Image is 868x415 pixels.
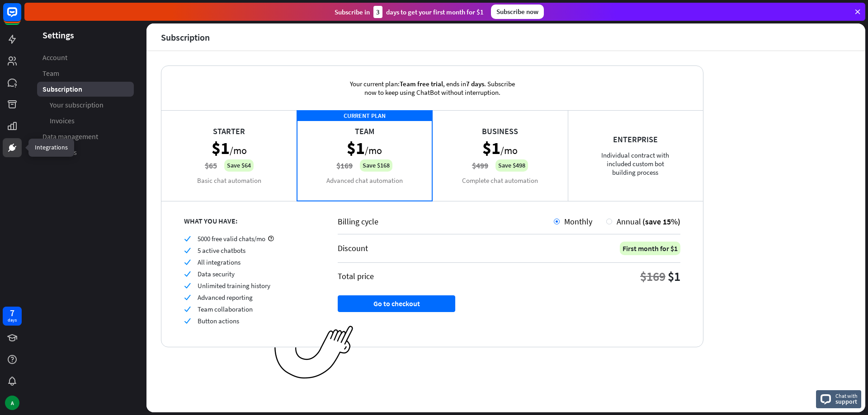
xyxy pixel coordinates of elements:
i: check [184,235,191,242]
span: Team collaboration [198,305,253,313]
div: Subscription [161,32,210,42]
button: Open LiveChat chat widget [7,4,34,31]
div: 3 [373,6,382,18]
span: Your subscription [50,100,104,110]
a: Invoices [37,113,134,128]
div: WHAT YOU HAVE: [184,216,315,225]
i: check [184,306,191,312]
div: ‪A [5,396,19,410]
a: Data management [37,129,134,144]
img: ec979a0a656117aaf919.png [274,326,354,379]
i: check [184,282,191,289]
div: Your current plan: , ends in . Subscribe now to keep using ChatBot without interruption. [335,66,529,110]
span: All integrations [198,258,241,266]
span: Data security [198,270,235,278]
div: Subscribe in days to get your first month for $1 [335,6,484,18]
a: Your subscription [37,98,134,112]
i: check [184,317,191,324]
div: $1 [668,268,680,284]
a: 7 days [3,307,22,326]
span: Button actions [198,317,239,325]
div: $169 [640,268,665,284]
span: (save 15%) [642,216,680,227]
a: Team [37,66,134,81]
div: First month for $1 [620,242,680,255]
span: 5000 free valid chats/mo [198,234,265,243]
span: Subscription [42,84,82,94]
span: 5 active chatbots [198,246,245,255]
i: check [184,270,191,277]
span: Developers [42,148,77,157]
span: Advanced reporting [198,293,253,302]
i: check [184,247,191,254]
span: Data management [42,132,98,141]
i: check [184,294,191,301]
button: Go to checkout [338,295,455,312]
span: Monthly [564,216,592,227]
div: 7 [10,309,14,317]
header: Settings [24,29,146,41]
div: Discount [338,243,368,253]
i: check [184,259,191,266]
div: Subscribe now [491,5,544,19]
span: Unlimited training history [198,281,270,290]
a: Account [37,50,134,65]
span: Invoices [50,116,75,126]
span: Chat with [835,392,858,400]
div: Billing cycle [338,216,554,227]
a: Developers [37,145,134,160]
div: days [8,317,17,323]
span: Team [42,69,59,78]
span: Annual [617,216,641,227]
span: Team free trial [400,79,443,88]
span: 7 days [466,79,484,88]
span: Account [42,53,67,62]
div: Total price [338,271,374,281]
span: support [835,397,858,406]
